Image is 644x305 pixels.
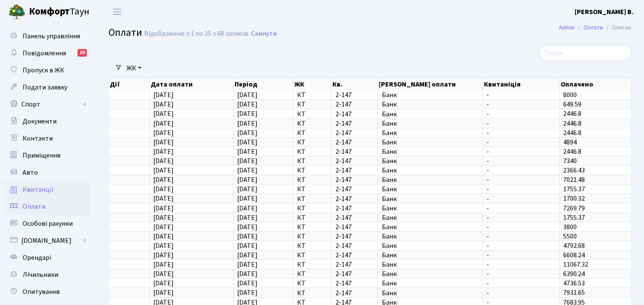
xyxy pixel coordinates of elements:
[335,129,374,136] span: 2-147
[487,167,556,174] span: -
[234,78,293,90] th: Період
[563,119,581,128] span: 2446.8
[23,117,57,126] span: Документи
[381,139,479,146] span: Банк
[237,288,258,298] span: [DATE]
[563,288,585,298] span: 7931.65
[381,270,479,277] span: Банк
[584,23,603,32] a: Оплати
[487,261,556,268] span: -
[381,148,479,155] span: Банк
[109,78,150,90] th: Дії
[563,156,577,166] span: 7340
[106,5,128,19] button: Переключити навігацію
[483,78,560,90] th: Квитаніція
[381,242,479,249] span: Банк
[237,222,258,232] span: [DATE]
[4,45,89,62] a: Повідомлення29
[546,19,644,37] nav: breadcrumb
[487,139,556,146] span: -
[297,270,328,277] span: КТ
[23,66,64,75] span: Пропуск в ЖК
[563,175,585,184] span: 7021.48
[237,100,258,109] span: [DATE]
[237,250,258,260] span: [DATE]
[381,176,479,183] span: Банк
[335,92,374,98] span: 2-147
[237,232,258,241] span: [DATE]
[297,139,328,146] span: КТ
[4,215,89,232] a: Особові рахунки
[153,213,174,222] span: [DATE]
[487,101,556,108] span: -
[335,290,374,296] span: 2-147
[297,290,328,296] span: КТ
[153,90,174,100] span: [DATE]
[335,101,374,108] span: 2-147
[563,184,585,194] span: 1755.37
[297,261,328,268] span: КТ
[297,224,328,230] span: КТ
[487,120,556,127] span: -
[153,222,174,232] span: [DATE]
[153,279,174,288] span: [DATE]
[297,196,328,202] span: КТ
[378,78,483,90] th: [PERSON_NAME] оплати
[563,250,585,260] span: 6608.24
[335,111,374,118] span: 2-147
[487,158,556,164] span: -
[297,120,328,127] span: КТ
[335,224,374,230] span: 2-147
[335,148,374,155] span: 2-147
[23,83,67,92] span: Подати заявку
[381,120,479,127] span: Банк
[335,176,374,183] span: 2-147
[381,111,479,118] span: Банк
[293,78,332,90] th: ЖК
[4,130,89,147] a: Контакти
[23,32,80,41] span: Панель управління
[332,78,378,90] th: Кв.
[23,168,38,177] span: Авто
[297,242,328,249] span: КТ
[4,96,89,113] a: Спорт
[487,176,556,183] span: -
[563,100,581,109] span: 649.59
[23,253,51,262] span: Орендарі
[237,241,258,250] span: [DATE]
[153,194,174,204] span: [DATE]
[297,214,328,221] span: КТ
[297,186,328,193] span: КТ
[153,241,174,250] span: [DATE]
[381,158,479,164] span: Банк
[335,158,374,164] span: 2-147
[335,242,374,249] span: 2-147
[487,290,556,296] span: -
[297,176,328,183] span: КТ
[153,175,174,184] span: [DATE]
[237,166,258,175] span: [DATE]
[487,186,556,193] span: -
[297,111,328,118] span: КТ
[487,111,556,118] span: -
[297,233,328,240] span: КТ
[4,28,89,45] a: Панель управління
[563,213,585,222] span: 1755.37
[123,61,145,75] a: ЖК
[237,147,258,156] span: [DATE]
[4,62,89,79] a: Пропуск в ЖК
[335,270,374,277] span: 2-147
[539,45,631,61] input: Пошук...
[23,185,54,194] span: Квитанції
[153,166,174,175] span: [DATE]
[335,167,374,174] span: 2-147
[153,232,174,241] span: [DATE]
[237,128,258,138] span: [DATE]
[563,138,577,147] span: 4894
[563,279,585,288] span: 4736.53
[297,148,328,155] span: КТ
[381,92,479,98] span: Банк
[297,167,328,174] span: КТ
[563,194,585,204] span: 1700.32
[23,202,46,211] span: Оплати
